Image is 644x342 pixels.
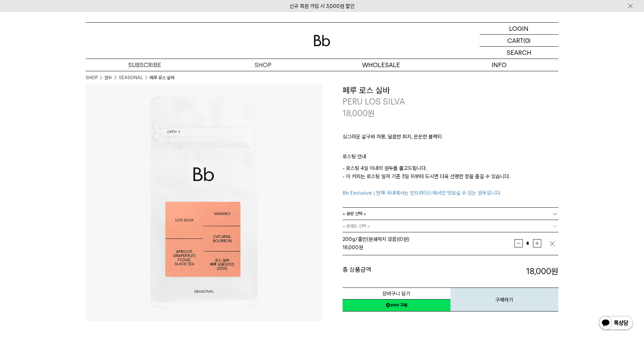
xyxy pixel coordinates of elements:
div: 원 [343,243,515,252]
a: SHOP [86,74,98,81]
p: 로스팅 안내 [343,152,558,164]
a: 새창 [343,299,450,312]
a: SEASONAL [119,74,143,81]
img: 로고 [314,35,330,46]
button: 감소 [515,239,523,247]
dt: 총 상품금액 [343,266,450,277]
span: = 분쇄도 선택 = [343,220,370,232]
strong: 18,000 [526,266,558,276]
a: 원두 [104,74,112,81]
p: CART [507,35,523,46]
p: ㅤ [343,144,558,152]
button: 구매하기 [450,288,558,312]
p: 18,000 [343,108,375,119]
span: 200g/홀빈(분쇄하지 않음) (0원) [343,236,409,242]
li: 페루 로스 실바 [150,74,174,81]
span: Bb Exclusive | 현재 국내에서는 빈브라더스에서만 맛보실 수 있는 원두입니다. [343,190,501,196]
button: 장바구니 담기 [343,288,450,300]
h3: 페루 로스 실바 [343,85,558,96]
img: 카카오톡 채널 1:1 채팅 버튼 [598,315,634,332]
p: - 로스팅 4일 이내의 원두를 출고드립니다. - 이 커피는 로스팅 일자 기준 3일 뒤부터 드시면 더욱 선명한 향을 즐길 수 있습니다. [343,164,558,197]
strong: 18,000 [343,244,359,251]
p: (0) [523,35,531,46]
span: 원 [368,108,375,118]
b: 원 [551,266,558,276]
button: 증가 [533,239,541,247]
a: LOGIN [480,23,558,35]
img: 페루 로스 실바 [86,85,322,321]
a: CART (0) [480,35,558,47]
p: PERU LOS SILVA [343,96,558,108]
span: = 용량 선택 = [343,208,366,220]
a: 신규 회원 가입 시 3,000원 할인 [289,3,355,9]
a: SUBSCRIBE [86,59,204,71]
p: LOGIN [509,23,529,34]
p: WHOLESALE [322,59,440,71]
img: 삭제 [549,240,556,247]
p: SEARCH [507,47,531,59]
p: 싱그러운 살구와 자몽, 달콤한 퍼지, 은은한 블랙티 [343,133,558,144]
p: INFO [440,59,558,71]
a: SHOP [204,59,322,71]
